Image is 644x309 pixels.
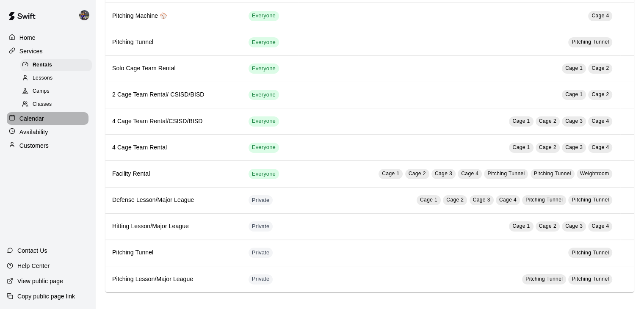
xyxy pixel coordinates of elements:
[499,197,517,203] span: Cage 4
[249,248,273,258] div: This service is hidden, and can only be accessed via a direct link
[249,274,273,284] div: This service is hidden, and can only be accessed via a direct link
[20,98,95,111] a: Classes
[19,141,49,150] p: Customers
[591,118,609,124] span: Cage 4
[565,144,583,150] span: Cage 3
[112,38,235,47] h6: Pitching Tunnel
[512,144,530,150] span: Cage 1
[591,65,609,71] span: Cage 2
[33,87,50,96] span: Camps
[572,276,609,282] span: Pitching Tunnel
[539,118,556,124] span: Cage 2
[249,223,273,231] span: Private
[565,118,583,124] span: Cage 3
[249,117,279,125] span: Everyone
[420,197,437,203] span: Cage 1
[19,47,43,55] p: Services
[19,33,36,42] p: Home
[17,246,47,255] p: Contact Us
[249,143,279,153] div: This service is visible to all of your customers
[539,144,556,150] span: Cage 2
[112,169,235,179] h6: Facility Rental
[20,86,92,97] div: Camps
[249,11,279,21] div: This service is visible to all of your customers
[249,143,279,152] span: Everyone
[382,171,399,177] span: Cage 1
[572,39,609,45] span: Pitching Tunnel
[17,277,63,285] p: View public page
[446,197,464,203] span: Cage 2
[249,12,279,20] span: Everyone
[565,223,583,229] span: Cage 3
[435,171,452,177] span: Cage 3
[249,170,279,178] span: Everyone
[591,91,609,97] span: Cage 2
[112,11,235,21] h6: Pitching Machine ⚾️
[591,13,609,19] span: Cage 4
[249,63,279,74] div: This service is visible to all of your customers
[539,223,556,229] span: Cage 2
[249,91,279,99] span: Everyone
[249,90,279,100] div: This service is visible to all of your customers
[17,292,75,301] p: Copy public page link
[249,249,273,257] span: Private
[512,223,530,229] span: Cage 1
[7,126,88,138] a: Availability
[534,171,571,177] span: Pitching Tunnel
[20,58,95,72] a: Rentals
[249,65,279,73] span: Everyone
[112,275,235,284] h6: Pitching Lesson/Major League
[112,90,235,99] h6: 2 Cage Team Rental/ CSISD/BISD
[249,275,273,283] span: Private
[249,39,279,47] span: Everyone
[79,10,89,20] img: Chirstina Moncivais
[33,61,52,69] span: Rentals
[461,171,478,177] span: Cage 4
[249,195,273,205] div: This service is hidden, and can only be accessed via a direct link
[7,31,88,44] a: Home
[565,91,583,97] span: Cage 1
[249,37,279,47] div: This service is visible to all of your customers
[77,7,95,24] div: Chirstina Moncivais
[7,45,88,58] a: Services
[20,72,95,85] a: Lessons
[112,143,235,152] h6: 4 Cage Team Rental
[33,100,52,109] span: Classes
[112,222,235,231] h6: Hitting Lesson/Major League
[572,250,609,256] span: Pitching Tunnel
[249,196,273,204] span: Private
[112,248,235,257] h6: Pitching Tunnel
[33,74,53,83] span: Lessons
[525,197,563,203] span: Pitching Tunnel
[17,262,50,270] p: Help Center
[20,99,92,110] div: Classes
[409,171,426,177] span: Cage 2
[112,117,235,126] h6: 4 Cage Team Rental/CSISD/BISD
[565,65,583,71] span: Cage 1
[512,118,530,124] span: Cage 1
[591,223,609,229] span: Cage 4
[7,112,88,125] a: Calendar
[249,116,279,127] div: This service is visible to all of your customers
[473,197,490,203] span: Cage 3
[19,128,48,136] p: Availability
[7,139,88,152] a: Customers
[249,169,279,179] div: This service is visible to all of your customers
[487,171,525,177] span: Pitching Tunnel
[525,276,563,282] span: Pitching Tunnel
[580,171,609,177] span: Weightroom
[20,85,95,98] a: Camps
[112,64,235,73] h6: Solo Cage Team Rental
[20,59,92,71] div: Rentals
[112,196,235,205] h6: Defense Lesson/Major League
[249,221,273,232] div: This service is hidden, and can only be accessed via a direct link
[20,72,92,84] div: Lessons
[572,197,609,203] span: Pitching Tunnel
[19,114,44,123] p: Calendar
[591,144,609,150] span: Cage 4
